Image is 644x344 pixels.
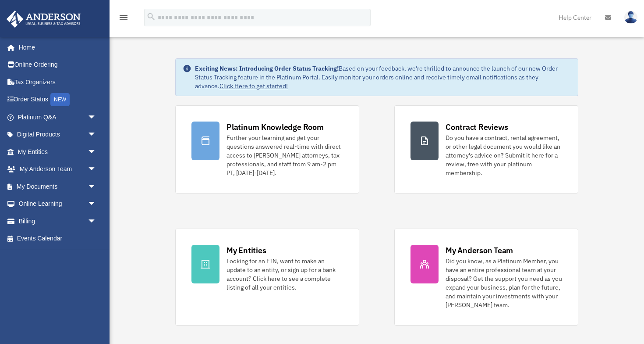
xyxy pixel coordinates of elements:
[446,257,562,309] div: Did you know, as a Platinum Member, you have an entire professional team at your disposal? Get th...
[6,56,110,74] a: Online Ordering
[226,133,343,177] div: Further your learning and get your questions answered real-time with direct access to [PERSON_NAM...
[226,257,343,292] div: Looking for an EIN, want to make an update to an entity, or sign up for a bank account? Click her...
[6,126,110,143] a: Digital Productsarrow_drop_down
[88,126,105,144] span: arrow_drop_down
[6,108,110,126] a: Platinum Q&Aarrow_drop_down
[446,122,508,133] div: Contract Reviews
[219,82,288,90] a: Click Here to get started!
[88,178,105,196] span: arrow_drop_down
[195,64,339,72] strong: Exciting News: Introducing Order Status Tracking!
[6,178,110,195] a: My Documentsarrow_drop_down
[226,245,266,256] div: My Entities
[446,133,562,177] div: Do you have a contract, rental agreement, or other legal document you would like an attorney's ad...
[4,11,83,28] img: Anderson Advisors Platinum Portal
[6,143,110,161] a: My Entitiesarrow_drop_down
[6,230,110,247] a: Events Calendar
[195,64,571,90] div: Based on your feedback, we're thrilled to announce the launch of our new Order Status Tracking fe...
[118,12,129,23] i: menu
[6,91,110,109] a: Order StatusNEW
[175,229,359,326] a: My Entities Looking for an EIN, want to make an update to an entity, or sign up for a bank accoun...
[394,105,578,193] a: Contract Reviews Do you have a contract, rental agreement, or other legal document you would like...
[88,143,105,161] span: arrow_drop_down
[6,73,110,91] a: Tax Organizers
[6,212,110,230] a: Billingarrow_drop_down
[6,39,105,56] a: Home
[226,122,324,133] div: Platinum Knowledge Room
[624,11,637,24] img: User Pic
[88,161,105,179] span: arrow_drop_down
[50,93,70,106] div: NEW
[88,212,105,230] span: arrow_drop_down
[175,105,359,193] a: Platinum Knowledge Room Further your learning and get your questions answered real-time with dire...
[6,161,110,178] a: My Anderson Teamarrow_drop_down
[146,12,156,21] i: search
[118,15,129,23] a: menu
[394,229,578,326] a: My Anderson Team Did you know, as a Platinum Member, you have an entire professional team at your...
[88,195,105,213] span: arrow_drop_down
[6,195,110,213] a: Online Learningarrow_drop_down
[88,108,105,126] span: arrow_drop_down
[446,245,513,256] div: My Anderson Team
